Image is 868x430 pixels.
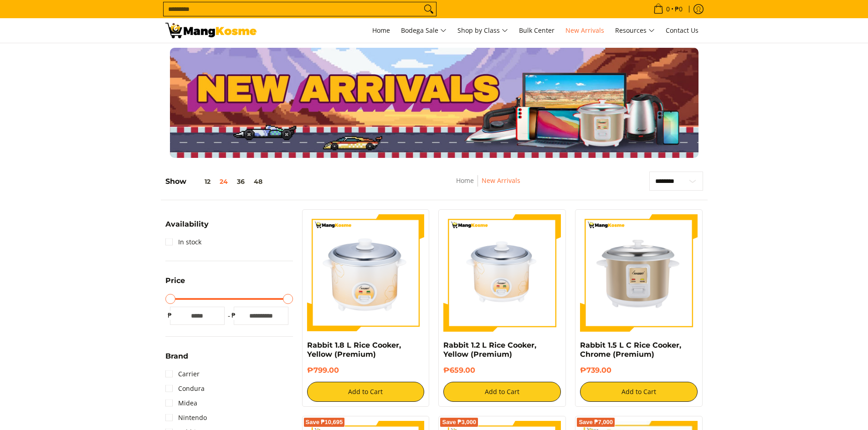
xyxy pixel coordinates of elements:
[565,26,604,35] span: New Arrivals
[229,311,238,320] span: ₱
[165,410,207,425] a: Nintendo
[651,4,685,14] span: •
[396,18,451,43] a: Bodega Sale
[443,366,561,375] h6: ₱659.00
[165,177,267,186] h5: Show
[307,341,401,359] a: Rabbit 1.8 L Rice Cooker, Yellow (Premium)
[165,277,185,284] span: Price
[482,176,520,185] a: New Arrivals
[580,366,698,375] h6: ₱739.00
[580,382,698,402] button: Add to Cart
[165,381,205,396] a: Condura
[579,420,613,425] span: Save ₱7,000
[456,176,474,185] a: Home
[165,353,188,367] summary: Open
[442,420,476,425] span: Save ₱3,000
[673,6,684,12] span: ₱0
[165,23,257,38] img: New Arrivals: Fresh Release from The Premium Brands l Mang Kosme
[666,26,699,35] span: Contact Us
[306,420,343,425] span: Save ₱10,695
[453,18,513,43] a: Shop by Class
[165,221,209,235] summary: Open
[165,221,209,228] span: Availability
[580,341,681,359] a: Rabbit 1.5 L C Rice Cooker, Chrome (Premium)
[165,277,185,291] summary: Open
[307,214,425,332] img: https://mangkosme.com/products/rabbit-1-8-l-rice-cooker-yellow-class-a
[443,382,561,402] button: Add to Cart
[266,18,703,43] nav: Main Menu
[661,18,703,43] a: Contact Us
[443,214,561,332] img: rabbit-1.2-liter-rice-cooker-yellow-full-view-mang-kosme
[165,311,175,320] span: ₱
[401,25,447,36] span: Bodega Sale
[368,18,395,43] a: Home
[395,175,581,196] nav: Breadcrumbs
[165,353,188,360] span: Brand
[443,341,536,359] a: Rabbit 1.2 L Rice Cooker, Yellow (Premium)
[421,2,436,16] button: Search
[561,18,609,43] a: New Arrivals
[457,25,508,36] span: Shop by Class
[165,235,201,249] a: In stock
[514,18,559,43] a: Bulk Center
[215,178,232,185] button: 24
[165,367,200,381] a: Carrier
[372,26,390,35] span: Home
[186,178,215,185] button: 12
[232,178,249,185] button: 36
[165,396,197,410] a: Midea
[615,25,655,36] span: Resources
[611,18,659,43] a: Resources
[249,178,267,185] button: 48
[665,6,671,12] span: 0
[580,214,698,332] img: https://mangkosme.com/products/rabbit-1-5-l-c-rice-cooker-chrome-class-a
[307,382,425,402] button: Add to Cart
[307,366,425,375] h6: ₱799.00
[519,26,555,35] span: Bulk Center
